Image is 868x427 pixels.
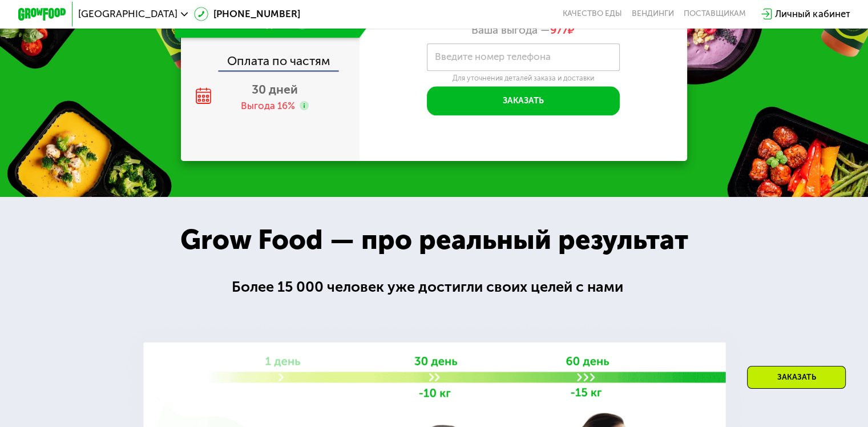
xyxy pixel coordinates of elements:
[747,366,846,389] div: Заказать
[427,74,620,83] div: Для уточнения деталей заказа и доставки
[360,23,688,37] div: Ваша выгода —
[775,7,850,21] div: Личный кабинет
[435,54,551,61] label: Введите номер телефона
[632,9,674,19] a: Вендинги
[563,9,622,19] a: Качество еды
[194,7,300,21] a: [PHONE_NUMBER]
[550,23,575,37] span: ₽
[182,43,360,71] div: Оплата по частям
[550,23,568,37] span: 977
[78,9,177,19] span: [GEOGRAPHIC_DATA]
[684,9,746,19] div: поставщикам
[160,219,708,260] div: Grow Food — про реальный результат
[427,86,620,115] button: Заказать
[240,99,294,112] div: Выгода 16%
[252,82,298,96] span: 30 дней
[232,276,637,298] div: Более 15 000 человек уже достигли своих целей с нами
